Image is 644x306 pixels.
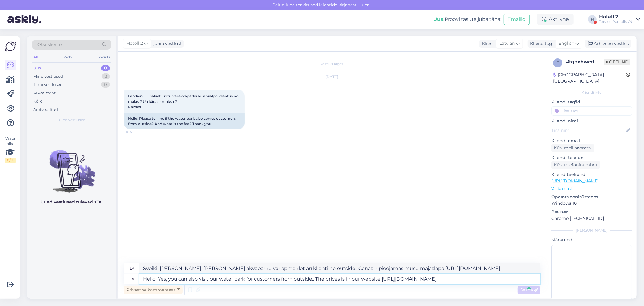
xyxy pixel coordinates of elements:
[41,199,103,205] p: Uued vestlused tulevad siia.
[33,98,42,104] div: Kõik
[551,106,632,116] input: Lisa tag
[124,61,540,67] div: Vestlus algas
[358,2,372,8] span: Luba
[551,215,632,222] p: Chrome [TECHNICAL_ID]
[433,16,445,22] b: Uus!
[5,41,16,52] img: Askly Logo
[101,65,110,71] div: 0
[499,40,515,47] span: Latvian
[551,144,594,152] div: Küsi meiliaadressi
[128,94,260,109] span: Labdien ! Sakiet lūdzu vai akvaparks ari apkalpo klientus no malas ? Un kāda ir maksa ? Paldies
[566,58,604,66] div: # fqhxhwcd
[551,118,632,124] p: Kliendi nimi
[102,73,110,80] div: 2
[124,74,540,80] div: [DATE]
[33,65,41,71] div: Uus
[62,53,73,61] div: Web
[551,99,632,105] p: Kliendi tag'id
[33,82,63,88] div: Tiimi vestlused
[151,41,182,47] div: juhib vestlust
[551,90,632,95] div: Kliendi info
[553,72,626,84] div: [GEOGRAPHIC_DATA], [GEOGRAPHIC_DATA]
[599,15,640,24] a: Hotell 2Tervise Paradiis OÜ
[551,237,632,243] p: Märkmed
[528,41,553,47] div: Klienditugi
[101,82,110,88] div: 0
[504,14,530,25] button: Emailid
[551,171,632,178] p: Klienditeekond
[551,178,599,184] a: [URL][DOMAIN_NAME]
[551,200,632,207] p: Windows 10
[588,15,597,24] div: H
[599,15,634,19] div: Hotell 2
[551,138,632,144] p: Kliendi email
[551,186,632,191] p: Vaata edasi ...
[551,209,632,215] p: Brauser
[604,59,630,65] span: Offline
[556,60,559,65] span: f
[5,136,16,163] div: Vaata siia
[585,40,631,48] div: Arhiveeri vestlus
[537,14,574,25] div: Aktiivne
[479,41,494,47] div: Klient
[96,53,111,61] div: Socials
[32,53,39,61] div: All
[559,40,574,47] span: English
[599,19,634,24] div: Tervise Paradiis OÜ
[58,117,86,123] span: Uued vestlused
[552,127,625,134] input: Lisa nimi
[551,194,632,200] p: Operatsioonisüsteem
[551,155,632,161] p: Kliendi telefon
[551,228,632,233] div: [PERSON_NAME]
[124,113,245,129] div: Hello! Please tell me if the water park also serves customers from outside? And what is the fee? ...
[37,41,62,48] span: Otsi kliente
[5,158,16,163] div: 0 / 3
[551,161,600,169] div: Küsi telefoninumbrit
[27,139,116,194] img: No chats
[33,90,56,96] div: AI Assistent
[126,129,148,134] span: 13:19
[433,16,501,23] div: Proovi tasuta juba täna:
[33,73,63,80] div: Minu vestlused
[127,40,143,47] span: Hotell 2
[33,107,58,113] div: Arhiveeritud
